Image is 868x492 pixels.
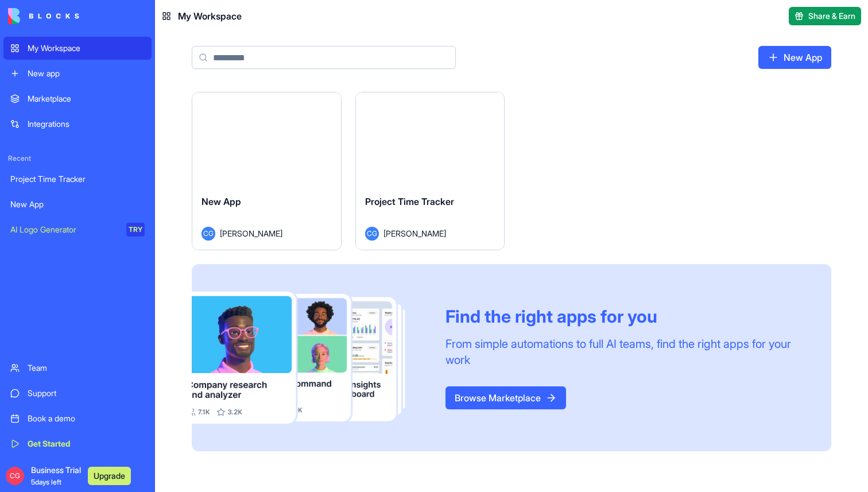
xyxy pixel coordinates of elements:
[3,193,152,216] a: New App
[10,224,118,235] div: AI Logo Generator
[758,46,831,69] a: New App
[365,227,379,241] span: CG
[3,432,152,455] a: Get Started
[192,92,342,250] a: New AppCG[PERSON_NAME]
[3,382,152,405] a: Support
[28,438,145,450] div: Get Started
[220,227,282,239] span: [PERSON_NAME]
[3,113,152,135] a: Integrations
[88,467,131,485] button: Upgrade
[3,168,152,191] a: Project Time Tracker
[178,9,242,23] span: My Workspace
[8,8,79,24] img: logo
[28,413,145,424] div: Book a demo
[31,478,61,486] span: 5 days left
[365,196,454,207] span: Project Time Tracker
[28,93,145,104] div: Marketplace
[201,196,241,207] span: New App
[383,227,446,239] span: [PERSON_NAME]
[445,386,566,409] a: Browse Marketplace
[3,87,152,110] a: Marketplace
[28,68,145,79] div: New app
[28,362,145,374] div: Team
[201,227,215,241] span: CG
[3,62,152,85] a: New app
[808,10,855,22] span: Share & Earn
[31,464,81,487] span: Business Trial
[355,92,505,250] a: Project Time TrackerCG[PERSON_NAME]
[192,292,427,424] img: Frame_181_egmpey.png
[445,306,804,327] div: Find the right apps for you
[28,118,145,130] div: Integrations
[126,223,145,237] div: TRY
[3,154,152,163] span: Recent
[3,357,152,379] a: Team
[3,218,152,241] a: AI Logo GeneratorTRY
[28,388,145,399] div: Support
[28,42,145,54] div: My Workspace
[3,37,152,60] a: My Workspace
[6,467,24,485] span: CG
[3,407,152,430] a: Book a demo
[10,199,145,210] div: New App
[445,336,804,368] div: From simple automations to full AI teams, find the right apps for your work
[10,173,145,185] div: Project Time Tracker
[789,7,861,25] button: Share & Earn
